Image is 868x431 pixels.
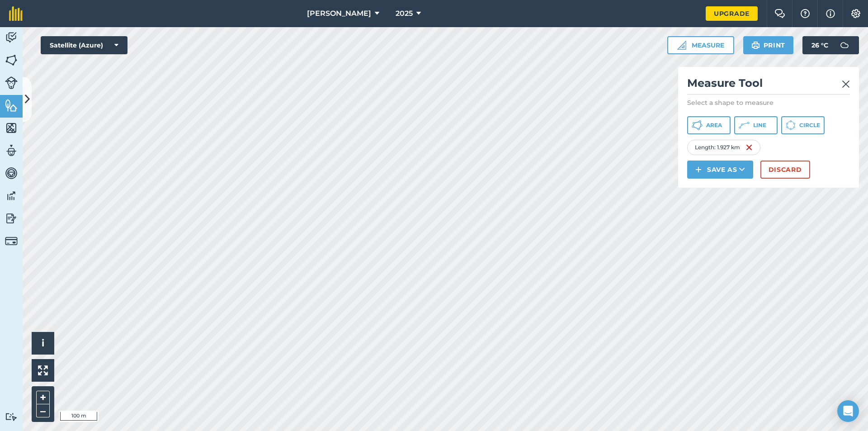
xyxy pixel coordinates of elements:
img: svg+xml;base64,PD94bWwgdmVyc2lvbj0iMS4wIiBlbmNvZGluZz0idXRmLTgiPz4KPCEtLSBHZW5lcmF0b3I6IEFkb2JlIE... [835,36,854,54]
div: Length : 1.927 km [687,140,760,155]
img: svg+xml;base64,PD94bWwgdmVyc2lvbj0iMS4wIiBlbmNvZGluZz0idXRmLTgiPz4KPCEtLSBHZW5lcmF0b3I6IEFkb2JlIE... [5,412,18,421]
button: 26 °C [802,36,859,54]
img: svg+xml;base64,PHN2ZyB4bWxucz0iaHR0cDovL3d3dy53My5vcmcvMjAwMC9zdmciIHdpZHRoPSIxNiIgaGVpZ2h0PSIyNC... [745,142,753,153]
img: svg+xml;base64,PHN2ZyB4bWxucz0iaHR0cDovL3d3dy53My5vcmcvMjAwMC9zdmciIHdpZHRoPSIxNyIgaGVpZ2h0PSIxNy... [826,8,835,19]
button: Discard [760,161,810,179]
span: [PERSON_NAME] [307,8,371,19]
img: svg+xml;base64,PD94bWwgdmVyc2lvbj0iMS4wIiBlbmNvZGluZz0idXRmLTgiPz4KPCEtLSBHZW5lcmF0b3I6IEFkb2JlIE... [5,144,18,157]
button: + [36,391,50,404]
h2: Measure Tool [687,76,850,95]
img: svg+xml;base64,PD94bWwgdmVyc2lvbj0iMS4wIiBlbmNvZGluZz0idXRmLTgiPz4KPCEtLSBHZW5lcmF0b3I6IEFkb2JlIE... [5,166,18,180]
img: A cog icon [850,9,861,18]
img: Four arrows, one pointing top left, one top right, one bottom right and the last bottom left [38,365,48,375]
span: 2025 [396,8,413,19]
img: fieldmargin Logo [9,6,23,21]
span: 26 ° C [811,36,828,54]
img: svg+xml;base64,PD94bWwgdmVyc2lvbj0iMS4wIiBlbmNvZGluZz0idXRmLTgiPz4KPCEtLSBHZW5lcmF0b3I6IEFkb2JlIE... [5,31,18,44]
img: svg+xml;base64,PHN2ZyB4bWxucz0iaHR0cDovL3d3dy53My5vcmcvMjAwMC9zdmciIHdpZHRoPSI1NiIgaGVpZ2h0PSI2MC... [5,53,18,67]
p: Select a shape to measure [687,98,850,107]
img: A question mark icon [800,9,811,18]
span: Area [706,122,722,129]
img: svg+xml;base64,PD94bWwgdmVyc2lvbj0iMS4wIiBlbmNvZGluZz0idXRmLTgiPz4KPCEtLSBHZW5lcmF0b3I6IEFkb2JlIE... [5,235,18,247]
img: Ruler icon [677,41,686,50]
span: Circle [799,122,820,129]
img: Two speech bubbles overlapping with the left bubble in the forefront [774,9,785,18]
button: Print [743,36,794,54]
img: svg+xml;base64,PHN2ZyB4bWxucz0iaHR0cDovL3d3dy53My5vcmcvMjAwMC9zdmciIHdpZHRoPSI1NiIgaGVpZ2h0PSI2MC... [5,99,18,112]
button: – [36,404,50,417]
img: svg+xml;base64,PD94bWwgdmVyc2lvbj0iMS4wIiBlbmNvZGluZz0idXRmLTgiPz4KPCEtLSBHZW5lcmF0b3I6IEFkb2JlIE... [5,189,18,203]
img: svg+xml;base64,PHN2ZyB4bWxucz0iaHR0cDovL3d3dy53My5vcmcvMjAwMC9zdmciIHdpZHRoPSIxOSIgaGVpZ2h0PSIyNC... [751,40,760,51]
div: Open Intercom Messenger [837,400,859,422]
button: Measure [667,36,734,54]
button: Area [687,116,731,134]
button: Line [734,116,778,134]
img: svg+xml;base64,PD94bWwgdmVyc2lvbj0iMS4wIiBlbmNvZGluZz0idXRmLTgiPz4KPCEtLSBHZW5lcmF0b3I6IEFkb2JlIE... [5,212,18,225]
span: i [42,337,44,349]
button: i [32,332,54,355]
button: Satellite (Azure) [41,36,127,54]
span: Line [753,122,766,129]
img: svg+xml;base64,PHN2ZyB4bWxucz0iaHR0cDovL3d3dy53My5vcmcvMjAwMC9zdmciIHdpZHRoPSI1NiIgaGVpZ2h0PSI2MC... [5,121,18,135]
img: svg+xml;base64,PD94bWwgdmVyc2lvbj0iMS4wIiBlbmNvZGluZz0idXRmLTgiPz4KPCEtLSBHZW5lcmF0b3I6IEFkb2JlIE... [5,76,18,89]
button: Circle [781,116,825,134]
img: svg+xml;base64,PHN2ZyB4bWxucz0iaHR0cDovL3d3dy53My5vcmcvMjAwMC9zdmciIHdpZHRoPSIyMiIgaGVpZ2h0PSIzMC... [842,79,850,90]
img: svg+xml;base64,PHN2ZyB4bWxucz0iaHR0cDovL3d3dy53My5vcmcvMjAwMC9zdmciIHdpZHRoPSIxNCIgaGVpZ2h0PSIyNC... [695,164,702,175]
button: Save as [687,161,753,179]
a: Upgrade [706,6,758,21]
